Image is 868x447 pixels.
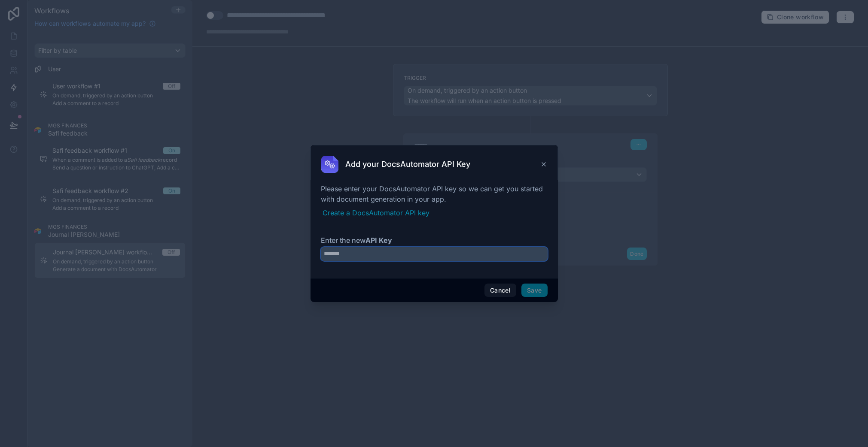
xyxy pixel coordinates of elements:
button: Cancel [484,284,516,297]
a: Create a DocsAutomator API key [323,208,548,218]
img: DocsAutomator [321,156,338,173]
label: Enter the new [321,235,548,245]
h3: Add your DocsAutomator API Key [345,159,470,169]
strong: API Key [365,236,392,245]
span: Please enter your DocsAutomator API key so we can get you started with document generation in you... [321,184,548,204]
